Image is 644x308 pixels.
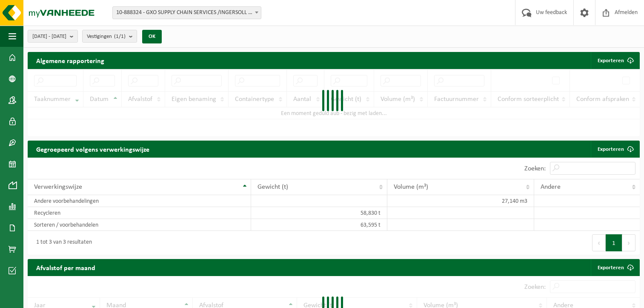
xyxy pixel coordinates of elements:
button: [DATE] - [DATE] [28,30,78,43]
a: Exporteren [591,141,639,158]
button: OK [142,30,162,43]
td: 58,830 t [251,207,387,219]
span: Volume (m³) [394,184,428,190]
button: Previous [592,234,606,251]
label: Zoeken: [524,165,546,172]
td: 27,140 m3 [387,195,535,207]
span: Gewicht (t) [258,184,288,190]
h2: Gegroepeerd volgens verwerkingswijze [28,141,158,157]
button: Next [622,234,635,251]
count: (1/1) [114,34,126,39]
h2: Algemene rapportering [28,52,113,69]
span: Andere [541,184,561,190]
span: [DATE] - [DATE] [32,30,66,43]
button: Exporteren [591,52,639,69]
span: Verwerkingswijze [34,184,82,190]
span: 10-888324 - GXO SUPPLY CHAIN SERVICES /INGERSOLL RAND - TONGEREN [113,7,261,19]
td: Sorteren / voorbehandelen [28,219,251,231]
h2: Afvalstof per maand [28,259,104,276]
span: 10-888324 - GXO SUPPLY CHAIN SERVICES /INGERSOLL RAND - TONGEREN [112,6,261,19]
td: Andere voorbehandelingen [28,195,251,207]
td: 63,595 t [251,219,387,231]
button: 1 [606,234,622,251]
button: Vestigingen(1/1) [82,30,137,43]
td: Recycleren [28,207,251,219]
a: Exporteren [591,259,639,276]
div: 1 tot 3 van 3 resultaten [32,235,92,250]
span: Vestigingen [87,30,126,43]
